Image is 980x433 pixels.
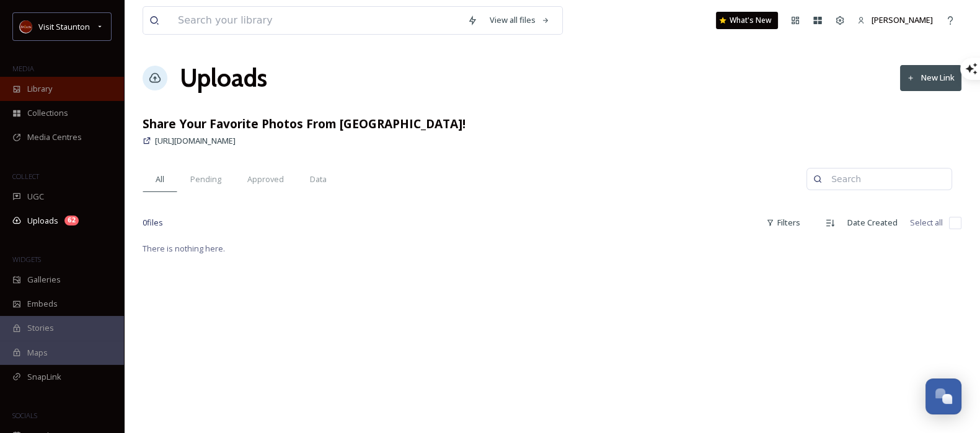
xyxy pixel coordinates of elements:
span: All [156,173,164,185]
span: Data [310,173,327,185]
button: Open Chat [925,378,961,414]
span: Galleries [27,274,61,286]
span: Embeds [27,298,58,310]
span: MEDIA [12,64,34,73]
span: SOCIALS [12,411,37,420]
span: Media Centres [27,131,82,143]
span: UGC [27,191,44,203]
div: Filters [760,211,806,235]
span: SnapLink [27,371,61,383]
strong: Share Your Favorite Photos From [GEOGRAPHIC_DATA]! [143,115,466,132]
span: Maps [27,347,48,359]
a: View all files [483,8,556,32]
span: COLLECT [12,172,39,181]
span: There is nothing here. [143,243,225,254]
span: Uploads [27,215,58,227]
a: Uploads [180,59,267,97]
a: [URL][DOMAIN_NAME] [155,133,236,148]
span: 0 file s [143,217,163,229]
span: Pending [190,173,221,185]
a: What's New [716,12,778,29]
div: Date Created [841,211,904,235]
img: images.png [20,20,32,33]
span: Visit Staunton [38,21,90,32]
a: [PERSON_NAME] [851,8,939,32]
span: [PERSON_NAME] [872,14,933,25]
span: Library [27,83,52,95]
span: [URL][DOMAIN_NAME] [155,135,236,146]
span: WIDGETS [12,255,41,264]
span: Select all [910,217,943,229]
input: Search your library [172,7,461,34]
div: 62 [64,216,79,225]
span: Collections [27,107,68,119]
button: New Link [900,65,961,90]
span: Approved [247,173,284,185]
span: Stories [27,322,54,334]
input: Search [825,167,945,191]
